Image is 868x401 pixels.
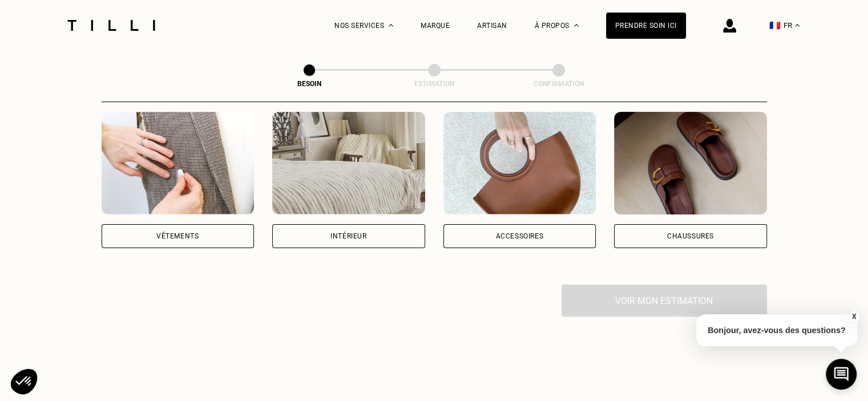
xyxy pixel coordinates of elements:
img: Logo du service de couturière Tilli [63,20,159,31]
img: Accessoires [443,112,596,214]
div: Confirmation [502,80,616,88]
img: Menu déroulant à propos [574,24,579,27]
a: Prendre soin ici [606,13,686,39]
div: Intérieur [330,233,366,240]
a: Marque [421,22,450,30]
img: Menu déroulant [389,24,393,27]
img: Intérieur [272,112,425,214]
button: X [848,310,859,323]
img: icône connexion [723,19,736,33]
p: Bonjour, avez-vous des questions? [696,314,857,346]
div: Estimation [377,80,491,88]
span: 🇫🇷 [769,20,781,31]
img: Vêtements [102,112,255,214]
div: Vêtements [156,233,199,240]
img: Chaussures [614,112,767,214]
div: Accessoires [495,233,543,240]
div: Besoin [252,80,366,88]
img: menu déroulant [795,24,800,27]
a: Artisan [477,22,507,30]
div: Chaussures [667,233,714,240]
